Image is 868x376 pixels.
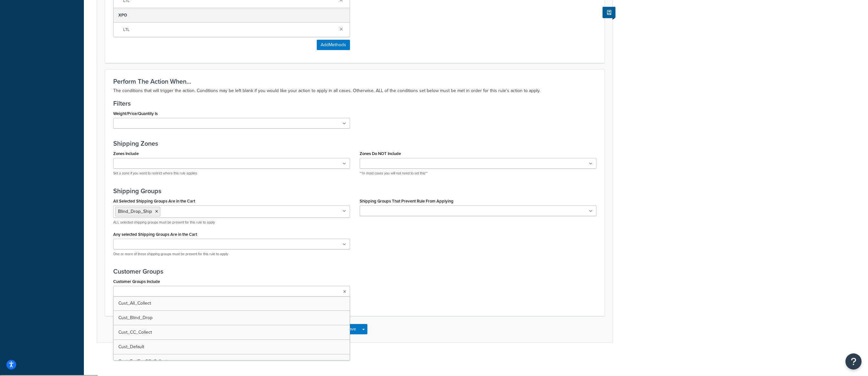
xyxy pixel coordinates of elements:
button: Save [343,324,360,334]
a: Cust_FedEx_CC_Collect [114,354,350,369]
p: ALL selected shipping groups must be present for this rule to apply [113,220,350,225]
p: Set a zone if you want to restrict where this rule applies [113,171,350,176]
p: **In most cases you will not need to set this** [360,171,596,176]
span: Cust_Default [118,343,144,350]
a: Cust_All_Collect [114,296,350,310]
button: AddMethods [317,40,350,50]
a: Cust_Default [114,340,350,354]
label: Zones Include [113,151,139,156]
a: Cust_CC_Collect [114,325,350,339]
h3: Shipping Zones [113,140,596,147]
label: Customer Groups Include [113,279,160,284]
p: The conditions that will trigger the action. Conditions may be left blank if you would like your ... [113,87,596,95]
button: Open Resource Center [845,353,862,370]
span: Cust_All_Collect [118,300,151,307]
label: Shipping Groups That Prevent Rule From Applying [360,199,454,204]
span: LTL [123,25,334,34]
p: One or more of these shipping groups must be present for this rule to apply [113,252,350,256]
h3: Customer Groups [113,268,596,275]
span: Cust_FedEx_CC_Collect [118,358,167,365]
label: Weight/Price/Quantity Is [113,111,158,116]
button: Show Help Docs [603,7,615,18]
label: Zones Do NOT Include [360,151,401,156]
div: XPO [114,8,350,23]
span: Blind_Drop_Ship [118,208,152,215]
span: Cust_Blind_Drop [118,314,153,321]
a: Cust_Blind_Drop [114,311,350,325]
h3: Perform The Action When... [113,78,596,85]
h3: Filters [113,100,596,107]
h3: Shipping Groups [113,187,596,194]
span: Cust_CC_Collect [118,329,152,336]
label: All Selected Shipping Groups Are in the Cart [113,199,195,204]
label: Any selected Shipping Groups Are in the Cart [113,232,197,237]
